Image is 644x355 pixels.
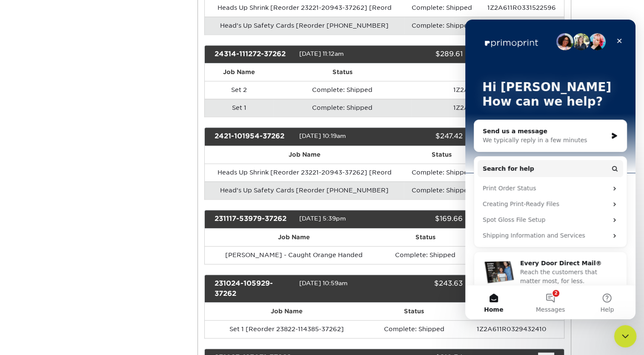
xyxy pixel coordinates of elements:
td: Head's Up Safety Cards [Reorder [PHONE_NUMBER] [205,17,404,34]
th: Tracking # [460,303,564,320]
th: Job Name [205,303,368,320]
td: 1Z2A611R0329432410 [460,320,564,338]
td: Complete: Shipped [404,163,479,181]
td: [PERSON_NAME] - Caught Orange Handed [205,246,383,264]
iframe: Intercom live chat [614,325,637,348]
div: $169.66 [378,214,469,225]
td: Head's Up Safety Cards [Reorder [PHONE_NUMBER] [205,181,404,199]
td: Heads Up Shrink [Reorder 23221-20943-37262] [Reord [205,163,404,181]
td: Complete: Shipped [368,320,460,338]
span: [DATE] 5:39pm [299,215,346,222]
div: 2421-101954-37262 [208,131,299,142]
td: Complete: Shipped [404,181,479,199]
div: 231024-105929-37262 [208,278,299,299]
td: Set 1 [Reorder 23822-114385-37262] [205,320,368,338]
th: Status [274,63,411,81]
td: 1Z2A611R0331522612 [480,17,564,34]
div: 231117-53979-37262 [208,214,299,225]
span: [DATE] 11:12am [299,50,344,57]
td: Complete: Shipped [274,99,411,117]
div: $243.63 [378,278,469,299]
td: Set 1 [205,99,274,117]
div: 24314-111272-37262 [208,49,299,60]
td: 1Z2A611R0191307862 [411,81,564,99]
td: Set 2 [205,81,274,99]
div: $289.61 [378,49,469,60]
td: Complete: Shipped [383,246,467,264]
td: 1Z2A611R0191307862 [411,99,564,117]
td: Complete: Shipped [274,81,411,99]
td: Complete: Shipped [404,17,480,34]
th: Job Name [205,146,404,163]
th: Status [383,229,467,246]
th: Tracking # [411,63,564,81]
span: [DATE] 10:59am [299,280,348,286]
th: Job Name [205,229,383,246]
th: Status [404,146,479,163]
iframe: Intercom live chat [465,20,635,319]
th: Job Name [205,63,274,81]
div: $247.42 [378,131,469,142]
th: Status [368,303,460,320]
span: [DATE] 10:19am [299,133,346,140]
